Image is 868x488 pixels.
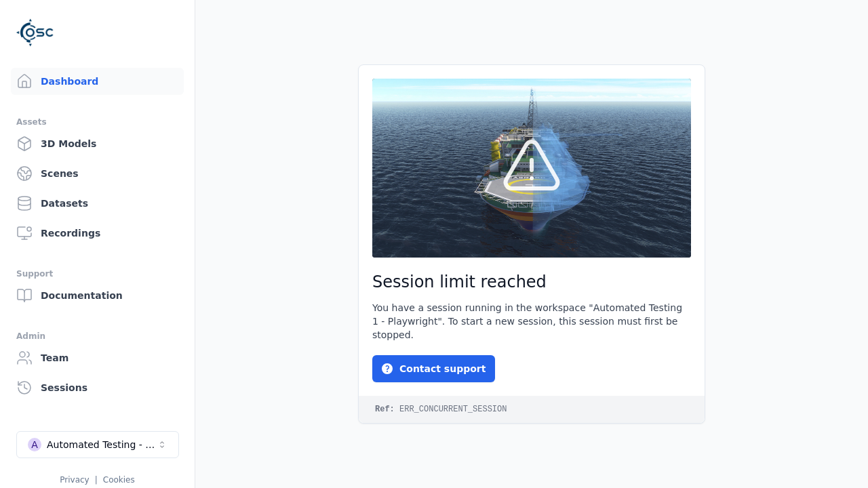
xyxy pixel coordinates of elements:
[359,396,705,423] code: ERR_CONCURRENT_SESSION
[95,475,98,485] span: |
[372,355,495,382] button: Contact support
[11,282,184,309] a: Documentation
[28,438,41,451] div: A
[16,114,178,130] div: Assets
[11,344,184,371] a: Team
[11,160,184,187] a: Scenes
[47,438,157,451] div: Automated Testing - Playwright
[103,475,135,485] a: Cookies
[60,475,89,485] a: Privacy
[11,68,184,95] a: Dashboard
[11,190,184,217] a: Datasets
[16,14,54,52] img: Logo
[11,130,184,157] a: 3D Models
[372,271,691,293] h2: Session limit reached
[16,431,179,458] button: Select a workspace
[16,266,178,282] div: Support
[372,301,691,342] div: You have a session running in the workspace "Automated Testing 1 - Playwright". To start a new se...
[11,220,184,247] a: Recordings
[11,374,184,401] a: Sessions
[16,328,178,344] div: Admin
[375,405,395,414] strong: Ref:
